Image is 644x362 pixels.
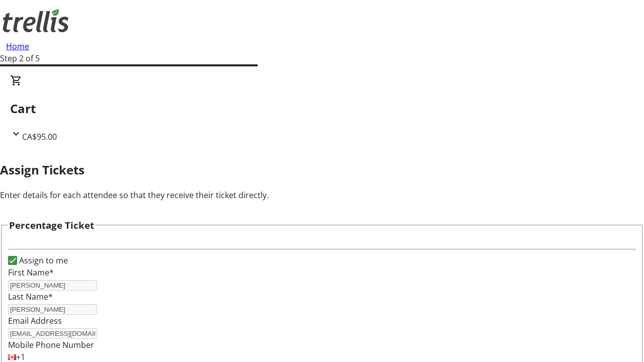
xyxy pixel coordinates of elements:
[22,131,57,142] span: CA$95.00
[10,100,634,118] h2: Cart
[8,291,53,302] label: Last Name*
[8,315,62,326] label: Email Address
[17,254,68,266] label: Assign to me
[8,267,54,278] label: First Name*
[8,339,94,350] label: Mobile Phone Number
[10,74,634,143] div: CartCA$95.00
[9,218,94,232] h3: Percentage Ticket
